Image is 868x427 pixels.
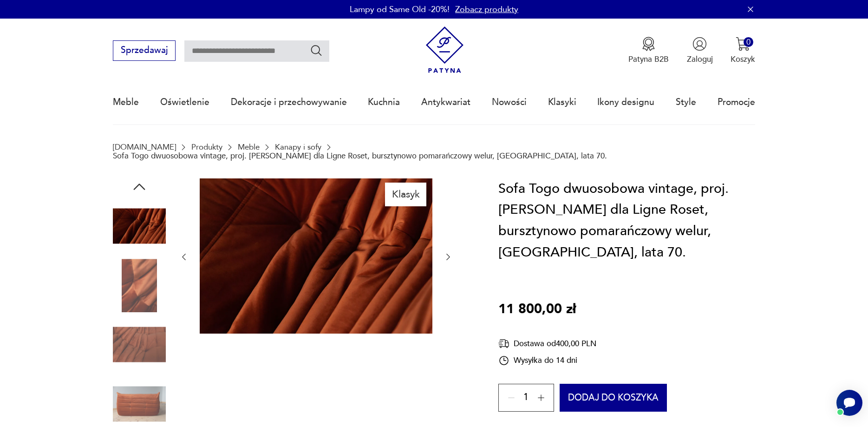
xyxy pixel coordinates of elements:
p: Koszyk [731,54,755,65]
a: Oświetlenie [160,81,209,124]
p: Patyna B2B [628,54,669,65]
a: Antykwariat [421,81,470,124]
img: Patyna - sklep z meblami i dekoracjami vintage [421,26,468,73]
div: Klasyk [385,183,426,206]
a: Kanapy i sofy [275,143,321,151]
a: Kuchnia [368,81,400,124]
h1: Sofa Togo dwuosobowa vintage, proj. [PERSON_NAME] dla Ligne Roset, bursztynowo pomarańczowy welur... [498,178,755,263]
a: Ikony designu [597,81,654,124]
a: Nowości [492,81,527,124]
div: Dostawa od 400,00 PLN [498,338,596,349]
a: Klasyki [548,81,576,124]
button: Szukaj [310,44,323,57]
div: 0 [744,37,753,47]
p: Lampy od Same Old -20%! [350,4,450,15]
img: Ikona medalu [641,37,656,51]
button: Zaloguj [687,37,713,65]
img: Zdjęcie produktu Sofa Togo dwuosobowa vintage, proj. M. Ducaroy dla Ligne Roset, bursztynowo poma... [113,200,166,253]
div: Wysyłka do 14 dni [498,355,596,366]
iframe: Smartsupp widget button [836,390,862,416]
a: Meble [238,143,260,151]
p: Zaloguj [687,54,713,65]
img: Zdjęcie produktu Sofa Togo dwuosobowa vintage, proj. M. Ducaroy dla Ligne Roset, bursztynowo poma... [113,318,166,371]
button: Sprzedawaj [113,40,176,61]
span: 1 [523,394,529,401]
img: Ikona koszyka [736,37,750,51]
a: Promocje [718,81,755,124]
a: Zobacz produkty [455,4,518,15]
p: Sofa Togo dwuosobowa vintage, proj. [PERSON_NAME] dla Ligne Roset, bursztynowo pomarańczowy welur... [113,151,607,160]
p: 11 800,00 zł [498,299,576,320]
button: Dodaj do koszyka [560,384,667,412]
a: [DOMAIN_NAME] [113,143,176,151]
a: Meble [113,81,139,124]
img: Zdjęcie produktu Sofa Togo dwuosobowa vintage, proj. M. Ducaroy dla Ligne Roset, bursztynowo poma... [113,259,166,312]
a: Style [676,81,696,124]
img: Zdjęcie produktu Sofa Togo dwuosobowa vintage, proj. M. Ducaroy dla Ligne Roset, bursztynowo poma... [200,178,432,334]
button: Patyna B2B [628,37,669,65]
a: Dekoracje i przechowywanie [231,81,347,124]
a: Produkty [191,143,222,151]
button: 0Koszyk [731,37,755,65]
a: Sprzedawaj [113,47,176,55]
img: Ikona dostawy [498,338,509,349]
img: Ikonka użytkownika [692,37,707,51]
a: Ikona medaluPatyna B2B [628,37,669,65]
